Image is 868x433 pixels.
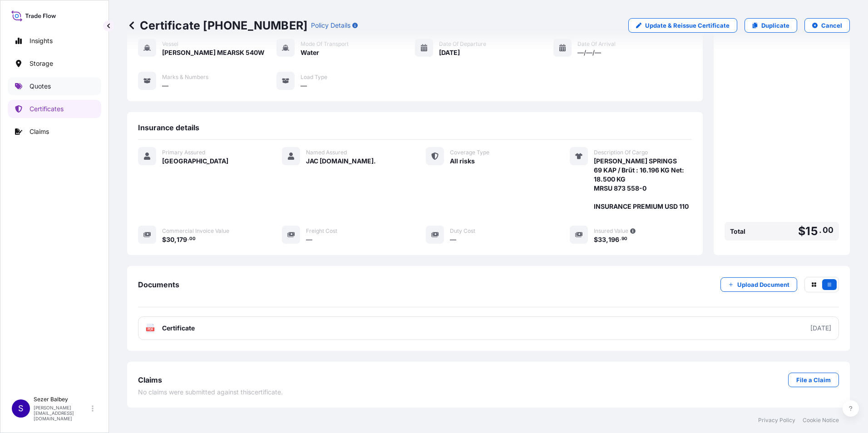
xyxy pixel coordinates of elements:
a: Quotes [8,77,101,95]
a: Duplicate [745,18,797,33]
span: , [174,236,177,243]
span: — [450,235,456,244]
span: Insurance details [138,123,199,132]
p: Upload Document [737,280,789,289]
p: Insights [30,36,53,45]
p: [PERSON_NAME][EMAIL_ADDRESS][DOMAIN_NAME] [34,405,90,421]
p: Certificate [PHONE_NUMBER] [127,18,307,33]
span: S [18,404,24,413]
span: Coverage Type [450,149,489,156]
span: Total [730,227,745,236]
span: 00 [189,237,196,241]
span: — [301,81,307,90]
p: File a Claim [796,375,831,384]
span: $ [798,226,805,237]
p: Sezer Balbey [34,396,90,403]
button: Upload Document [720,277,797,292]
span: $ [162,236,166,243]
p: Cancel [821,21,842,30]
span: [GEOGRAPHIC_DATA] [162,157,228,166]
p: Quotes [30,82,51,91]
span: Description Of Cargo [594,149,648,156]
span: 33 [598,236,606,243]
a: File a Claim [788,373,839,387]
a: Update & Reissue Certificate [628,18,737,33]
span: [PERSON_NAME] SPRINGS 69 KAP / Brüt : 16.196 KG Net: 18.500 KG MRSU 873 558-0 INSURANCE PREMIUM U... [594,157,692,211]
text: PDF [148,328,153,331]
p: Policy Details [311,21,350,30]
button: Cancel [804,18,850,33]
span: . [187,237,189,241]
span: $ [594,236,598,243]
span: Certificate [162,324,195,333]
span: . [620,237,621,241]
span: — [306,235,312,244]
a: Storage [8,54,101,73]
a: Insights [8,32,101,50]
span: [PERSON_NAME] MEARSK 540W [162,48,265,57]
p: Certificates [30,104,64,113]
span: 179 [177,236,187,243]
p: Update & Reissue Certificate [645,21,730,30]
span: Water [301,48,319,57]
span: Documents [138,280,179,289]
span: 196 [608,236,619,243]
span: Duty Cost [450,227,475,235]
span: Marks & Numbers [162,74,208,81]
span: , [606,236,608,243]
p: Duplicate [761,21,789,30]
span: Load Type [301,74,327,81]
span: Insured Value [594,227,628,235]
span: All risks [450,157,475,166]
div: [DATE] [810,324,831,333]
span: 00 [823,227,833,233]
span: —/—/— [577,48,601,57]
span: 90 [621,237,627,241]
span: — [162,81,168,90]
span: Freight Cost [306,227,337,235]
a: Claims [8,123,101,141]
a: Privacy Policy [758,417,795,424]
span: Primary Assured [162,149,205,156]
span: JAC [DOMAIN_NAME]. [306,157,376,166]
span: No claims were submitted against this certificate . [138,388,283,397]
span: Named Assured [306,149,347,156]
span: Commercial Invoice Value [162,227,229,235]
a: Certificates [8,100,101,118]
a: Cookie Notice [803,417,839,424]
span: . [819,227,822,233]
span: Claims [138,375,162,384]
p: Storage [30,59,53,68]
a: PDFCertificate[DATE] [138,316,839,340]
span: 15 [805,226,818,237]
p: Claims [30,127,49,136]
span: [DATE] [439,48,460,57]
span: 30 [166,236,174,243]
